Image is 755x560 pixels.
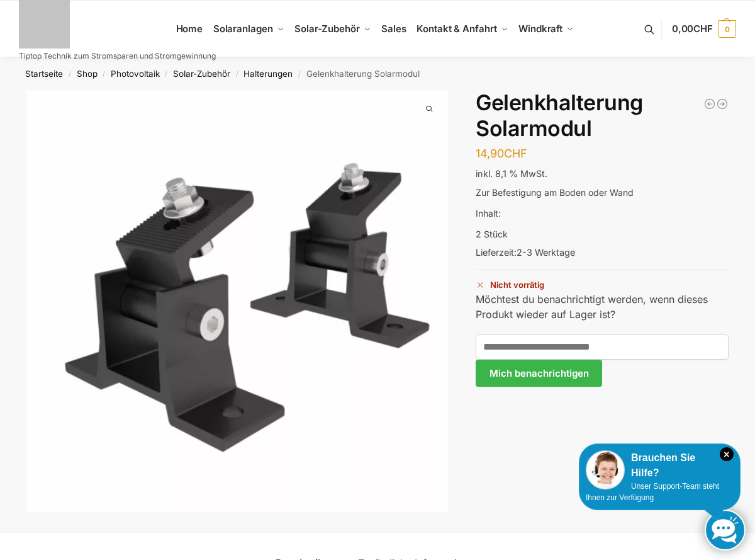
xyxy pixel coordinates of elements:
[518,23,562,35] span: Windkraft
[294,23,360,35] span: Solar-Zubehör
[586,450,625,489] img: Customer service
[504,147,527,160] span: CHF
[672,10,736,48] a: 0,00CHF 0
[517,247,575,258] span: 2-3 Werktage
[476,247,575,258] span: Lieferzeit:
[513,1,579,57] a: Windkraft
[26,90,448,512] img: s-l1600 (12)
[476,90,729,142] h1: Gelenkhalterung Solarmodul
[672,23,713,35] span: 0,00
[476,360,601,387] button: Mich benachrichtigen
[213,23,273,35] span: Solaranlagen
[693,23,713,35] span: CHF
[111,69,160,79] a: Photovoltaik
[293,69,306,79] span: /
[719,20,736,38] span: 0
[476,292,729,322] p: Möchtest du benachrichtigt werden, wenn dieses Produkt wieder auf Lager ist?
[98,69,111,79] span: /
[476,168,547,179] span: inkl. 8,1 % MwSt.
[381,23,406,35] span: Sales
[417,23,496,35] span: Kontakt & Anfahrt
[77,69,98,79] a: Shop
[476,186,729,199] p: Zur Befestigung am Boden oder Wand
[476,147,527,160] bdi: 14,90
[716,98,729,110] a: Universal Halterung für Balkon, Wand, Dach
[63,69,76,79] span: /
[411,1,513,57] a: Kontakt & Anfahrt
[376,1,411,57] a: Sales
[476,227,729,241] p: 2 Stück
[289,1,376,57] a: Solar-Zubehör
[586,450,734,481] div: Brauchen Sie Hilfe?
[208,1,289,57] a: Solaranlagen
[25,69,63,79] a: Startseite
[26,90,448,512] a: s l1600 12s l1600 12
[586,482,719,502] span: Unser Support-Team steht Ihnen zur Verfügung
[703,98,716,110] a: PV MONTAGESYSTEM FÜR WELLDACH, BLECHDACH, WELLPLATTEN, GEEIGNET FÜR 2 MODULE
[160,69,173,79] span: /
[243,69,293,79] a: Halterungen
[19,52,216,60] p: Tiptop Technik zum Stromsparen und Stromgewinnung
[230,69,243,79] span: /
[476,270,729,292] p: Nicht vorrätig
[173,69,230,79] a: Solar-Zubehör
[720,447,734,461] i: Schließen
[476,207,729,220] p: Inhalt:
